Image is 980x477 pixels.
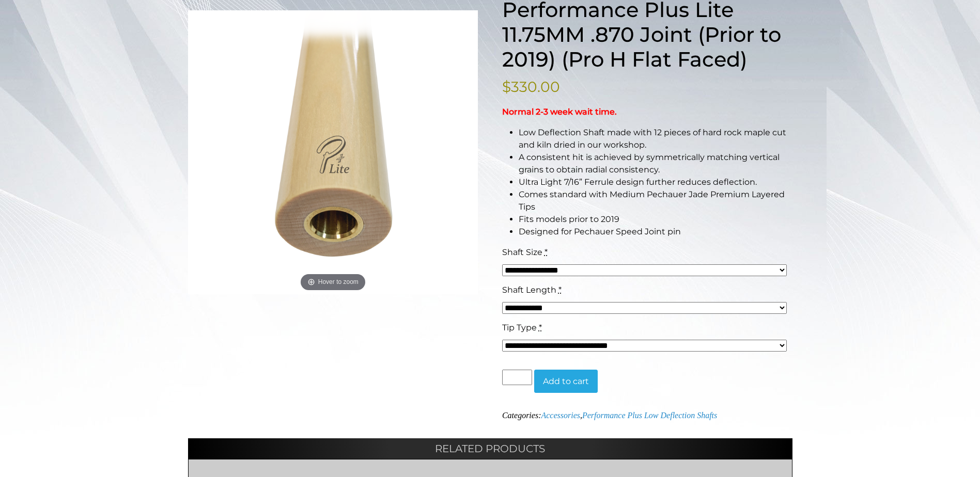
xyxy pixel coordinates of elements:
bdi: 330.00 [502,78,560,96]
li: Low Deflection Shaft made with 12 pieces of hard rock maple cut and kiln dried in our workshop. [519,126,792,151]
button: Add to cart [534,370,598,393]
abbr: required [558,285,562,295]
a: Accessories [541,411,580,420]
li: Fits models prior to 2019 [519,213,792,226]
span: Categories: , [502,411,717,420]
abbr: required [545,247,548,257]
img: pro-h-flat-lite.png [188,10,478,294]
li: A consistent hit is achieved by symmetrically matching vertical grains to obtain radial consistency. [519,151,792,176]
a: Hover to zoom [188,10,478,294]
li: Ultra Light 7/16” Ferrule design further reduces deflection. [519,176,792,188]
input: Product quantity [502,370,532,385]
span: Shaft Size [502,247,542,257]
abbr: required [539,323,542,332]
li: Designed for Pechauer Speed Joint pin [519,226,792,238]
strong: Normal 2-3 week wait time. [502,107,617,117]
li: Comes standard with Medium Pechauer Jade Premium Layered Tips [519,188,792,213]
span: Tip Type [502,323,537,332]
span: Shaft Length [502,285,556,295]
a: Performance Plus Low Deflection Shafts [582,411,717,420]
span: $ [502,78,511,96]
h2: Related products [188,438,792,459]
